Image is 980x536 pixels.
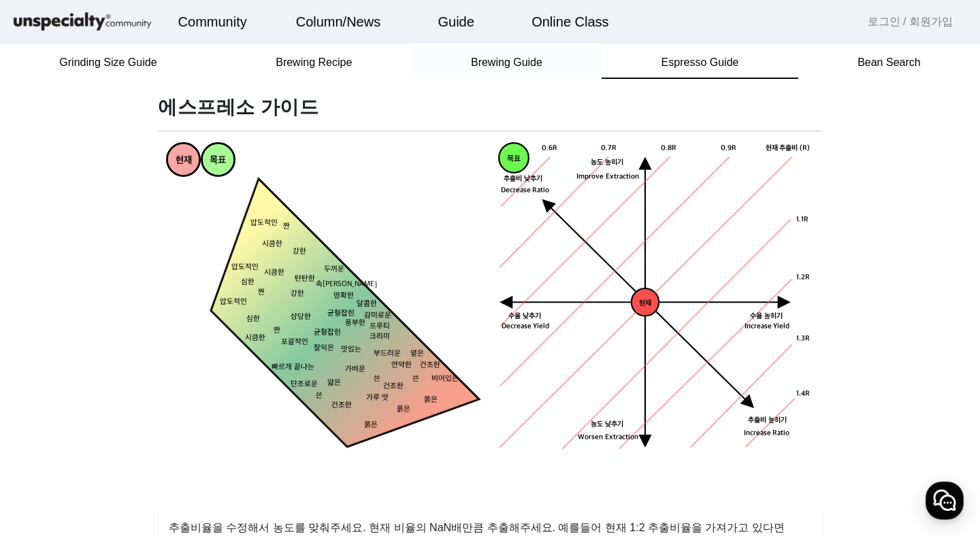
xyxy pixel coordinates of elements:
a: 로그인 / 회원가입 [868,14,953,30]
tspan: 압도적인 [231,263,259,271]
img: logo [11,10,154,34]
tspan: 포괄적인 [281,338,308,347]
tspan: 얇은 [327,378,341,387]
tspan: 시큼한 [245,334,265,343]
tspan: 강한 [291,290,304,299]
tspan: 목표 [210,155,226,167]
tspan: 가루 맛 [366,394,389,403]
tspan: 시큼한 [264,269,284,278]
tspan: 강한 [293,248,306,256]
tspan: 잘익은 [314,344,334,352]
tspan: 풍부한 [345,318,365,327]
tspan: 압도적인 [220,297,247,306]
tspan: 부드러운 [374,350,401,358]
tspan: 균형잡힌 [314,328,341,337]
tspan: 현재 [176,155,192,167]
tspan: 1.3R [796,334,810,343]
tspan: 옅은 [410,350,424,358]
tspan: 묽은 [424,395,438,404]
a: Home [4,423,90,457]
tspan: 0.9R [721,144,736,152]
tspan: 시큼한 [262,239,282,248]
span: Grinding Size Guide [59,57,157,68]
tspan: 짠 [283,222,290,231]
tspan: 현재 추출비 (R) [766,144,810,152]
span: Home [35,443,59,454]
tspan: 0.8R [661,144,676,152]
tspan: 1.4R [796,390,810,399]
tspan: 심한 [246,315,260,324]
a: Online Class [521,3,619,40]
tspan: 가벼운 [345,365,365,373]
tspan: 추출비 높히기 [748,416,787,424]
tspan: 탄탄한 [295,274,315,283]
tspan: 0.7R [601,144,617,152]
tspan: 묽은 [397,405,410,414]
tspan: 1.2R [796,273,810,282]
h1: 에스프레소 가이드 [158,95,822,120]
span: Espresso Guide [661,57,739,68]
tspan: 속[PERSON_NAME] [316,280,377,289]
tspan: 농도 낮추기 [591,420,623,429]
tspan: 수율 높히기 [750,312,783,320]
tspan: Decrease Yield [502,322,550,331]
tspan: 수율 낮추기 [508,312,541,320]
tspan: 프루티 [370,322,390,331]
tspan: 두꺼운 [324,265,344,273]
tspan: Worsen Extraction [578,433,638,442]
tspan: 맛있는 [341,346,361,354]
tspan: 1.1R [796,215,808,224]
tspan: 비어있는 [431,374,459,383]
tspan: 크리미 [370,332,390,341]
tspan: 명확한 [333,292,354,301]
tspan: 쓴 [412,374,419,383]
tspan: 현재 [639,299,651,307]
tspan: 균형잡힌 [327,309,355,318]
tspan: 추출비 낮추기 [504,174,542,183]
tspan: 심한 [241,278,255,287]
a: Settings [176,423,261,457]
span: Brewing Recipe [276,57,352,68]
tspan: Decrease Ratio [501,186,550,195]
tspan: 목표 [507,154,521,163]
tspan: 짠 [274,326,280,335]
tspan: Increase Yield [745,322,790,331]
tspan: 달콤한 [357,299,377,308]
tspan: 감미로운 [364,311,391,320]
a: Column/News [285,3,391,40]
span: Bean Search [857,57,921,68]
a: Guide [427,3,485,40]
tspan: 묽은 [364,420,378,429]
tspan: 짠 [258,288,265,297]
tspan: 건조한 [383,382,404,391]
tspan: 빠르게 끝나는 [272,363,314,371]
tspan: 상당한 [291,313,311,322]
tspan: Increase Ratio [744,429,790,437]
tspan: 쓴 [316,392,323,401]
tspan: 건조한 [331,401,352,410]
tspan: 연약한 [391,361,412,370]
a: Messages [90,423,176,457]
tspan: 압도적인 [250,218,278,227]
tspan: Improve Extraction [576,173,639,182]
tspan: 0.6R [542,144,557,152]
span: Brewing Guide [471,57,542,68]
tspan: 농도 높히기 [591,158,623,167]
span: Settings [201,443,235,454]
tspan: 건조한 [420,361,440,370]
a: Community [167,3,258,40]
span: Messages [113,444,153,455]
tspan: 쓴 [374,374,380,383]
tspan: 단조로운 [291,380,318,389]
